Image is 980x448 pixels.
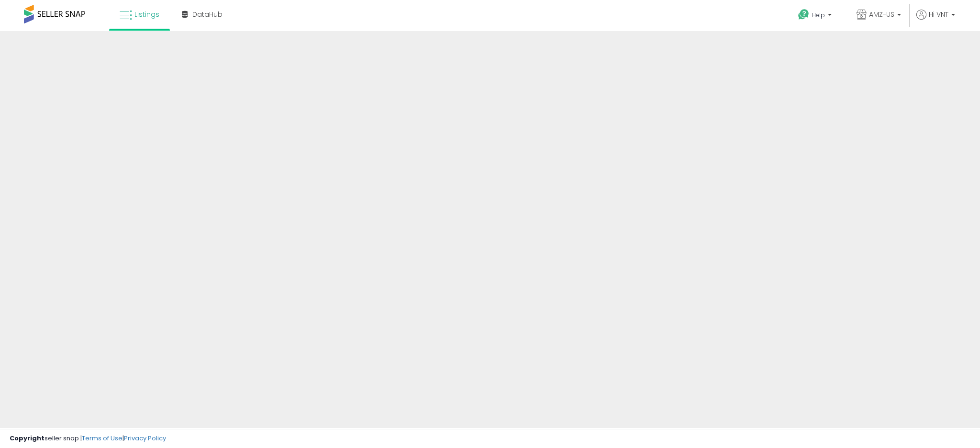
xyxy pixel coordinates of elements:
[791,1,841,31] a: Help
[192,10,223,19] span: DataHub
[869,10,894,19] span: AMZ-US
[916,10,955,31] a: Hi VNT
[812,11,825,19] span: Help
[929,10,948,19] span: Hi VNT
[798,9,810,21] i: Get Help
[134,10,159,19] span: Listings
